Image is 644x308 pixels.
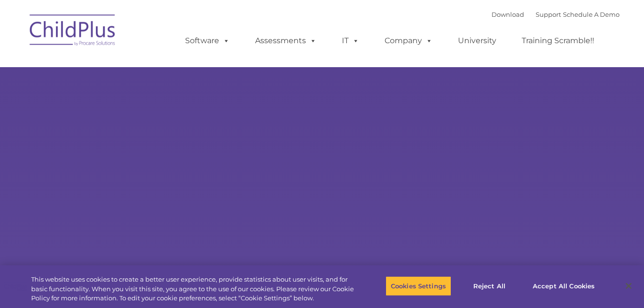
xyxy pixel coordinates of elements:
button: Reject All [459,276,519,296]
button: Accept All Cookies [527,276,600,296]
a: Schedule A Demo [563,11,620,18]
a: Training Scramble!! [512,31,604,50]
a: University [448,31,506,50]
a: IT [332,31,369,50]
img: ChildPlus by Procare Solutions [25,8,121,56]
button: Cookies Settings [386,276,451,296]
a: Download [492,11,524,18]
a: Support [536,11,561,18]
a: Company [375,31,442,50]
font: | [492,11,620,18]
div: This website uses cookies to create a better user experience, provide statistics about user visit... [31,275,354,303]
button: Close [618,275,639,296]
a: Assessments [246,31,326,50]
a: Software [176,31,239,50]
